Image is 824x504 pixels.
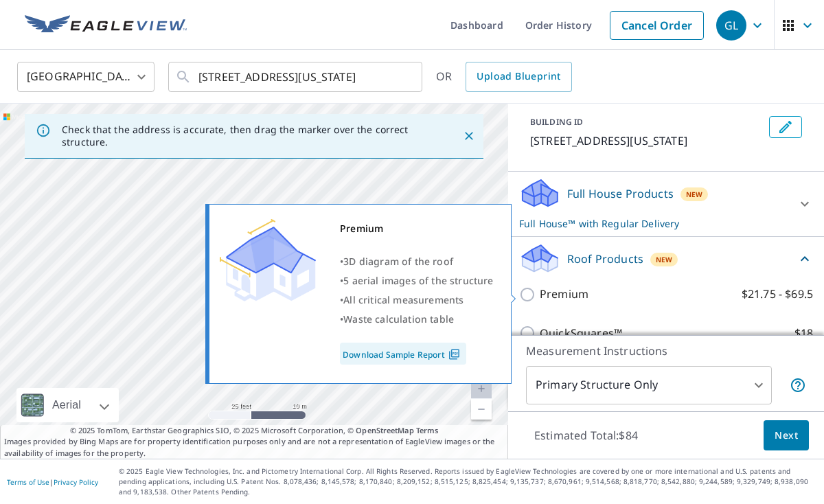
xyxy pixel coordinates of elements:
a: Privacy Policy [54,477,98,487]
div: GL [716,10,746,41]
p: BUILDING ID [530,116,583,128]
span: © 2025 TomTom, Earthstar Geographics SIO, © 2025 Microsoft Corporation, © [70,425,439,437]
p: © 2025 Eagle View Technologies, Inc. and Pictometry International Corp. All Rights Reserved. Repo... [119,466,817,497]
button: Edit building 1 [769,116,802,138]
img: Pdf Icon [445,348,463,360]
a: Download Sample Report [340,343,466,365]
span: New [686,189,703,200]
div: • [340,310,494,329]
p: Check that the address is accurate, then drag the marker over the correct structure. [62,124,438,148]
p: $21.75 - $69.5 [742,286,813,303]
span: All critical measurements [343,293,463,306]
span: Next [775,427,798,444]
div: [GEOGRAPHIC_DATA] [17,58,154,96]
p: Full House Products [567,185,674,202]
span: 5 aerial images of the structure [343,274,493,287]
p: Estimated Total: $84 [523,420,649,450]
div: Primary Structure Only [526,366,772,404]
div: • [340,290,494,310]
p: $18 [794,325,813,342]
button: Next [764,420,809,451]
a: Upload Blueprint [466,62,571,92]
p: Premium [540,286,588,303]
span: Upload Blueprint [477,68,560,85]
div: Aerial [48,388,85,422]
p: Full House™ with Regular Delivery [519,216,788,231]
span: 3D diagram of the roof [343,255,453,268]
a: Current Level 20, Zoom Out [471,399,492,420]
div: Aerial [16,388,119,422]
a: Terms [416,425,439,435]
span: Waste calculation table [343,312,454,325]
p: QuickSquares™ [540,325,622,342]
a: Current Level 20, Zoom In Disabled [471,378,492,399]
p: [STREET_ADDRESS][US_STATE] [530,133,764,149]
div: Premium [340,219,494,238]
div: • [340,252,494,271]
div: Roof ProductsNew [519,242,813,275]
p: Roof Products [567,251,643,267]
img: Premium [220,219,316,301]
p: | [7,478,98,486]
input: Search by address or latitude-longitude [198,58,394,96]
div: • [340,271,494,290]
a: Terms of Use [7,477,49,487]
span: New [656,254,673,265]
img: EV Logo [25,15,187,36]
div: OR [436,62,572,92]
p: Measurement Instructions [526,343,806,359]
button: Close [460,127,478,145]
div: Full House ProductsNewFull House™ with Regular Delivery [519,177,813,231]
span: Your report will include only the primary structure on the property. For example, a detached gara... [790,377,806,393]
a: OpenStreetMap [356,425,413,435]
a: Cancel Order [610,11,704,40]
